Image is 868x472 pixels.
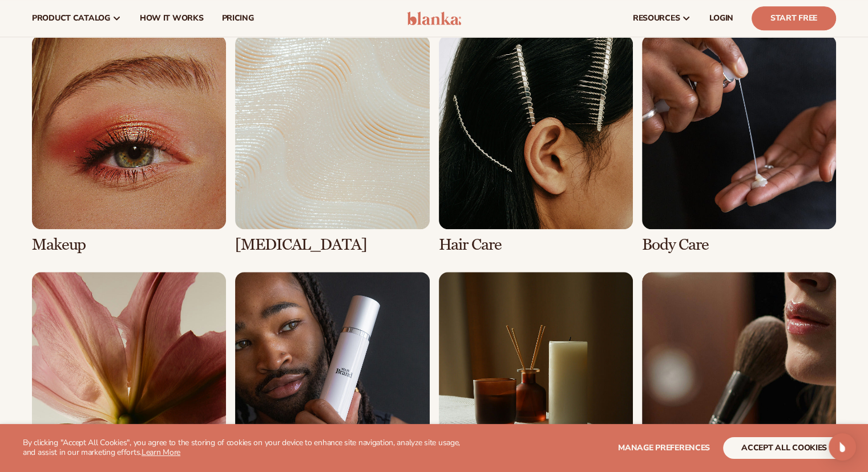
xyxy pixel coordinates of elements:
[235,236,429,254] h3: [MEDICAL_DATA]
[142,447,180,458] a: Learn More
[32,14,110,23] span: product catalog
[633,14,680,23] span: resources
[439,35,633,254] div: 3 / 8
[752,6,836,30] a: Start Free
[642,35,836,254] div: 4 / 8
[642,236,836,254] h3: Body Care
[235,35,429,254] div: 2 / 8
[32,236,226,254] h3: Makeup
[407,11,461,25] img: logo
[221,14,253,23] span: pricing
[829,433,856,461] div: Open Intercom Messenger
[32,35,226,254] div: 1 / 8
[709,14,733,23] span: LOGIN
[618,437,710,459] button: Manage preferences
[23,438,473,458] p: By clicking "Accept All Cookies", you agree to the storing of cookies on your device to enhance s...
[439,236,633,254] h3: Hair Care
[140,14,204,23] span: How It Works
[723,437,845,459] button: accept all cookies
[618,442,710,453] span: Manage preferences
